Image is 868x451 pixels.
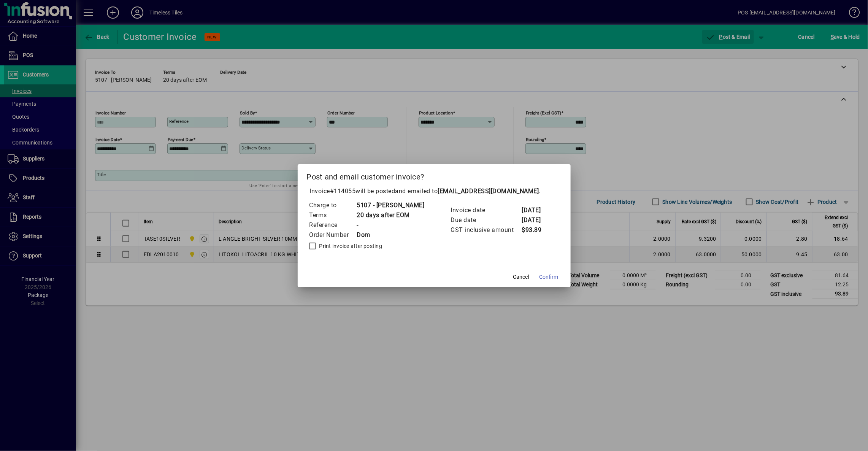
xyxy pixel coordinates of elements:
td: Terms [309,210,357,220]
button: Cancel [509,270,533,284]
p: Invoice will be posted . [307,187,562,196]
td: - [357,220,425,230]
button: Confirm [536,270,562,284]
b: [EMAIL_ADDRESS][DOMAIN_NAME] [438,187,539,195]
td: 5107 - [PERSON_NAME] [357,200,425,210]
td: GST inclusive amount [451,225,522,235]
td: Invoice date [451,205,522,215]
label: Print invoice after posting [318,242,382,250]
h2: Post and email customer invoice? [298,164,571,186]
td: Charge to [309,200,357,210]
span: Cancel [513,273,529,281]
td: 20 days after EOM [357,210,425,220]
span: #114055 [330,187,356,195]
td: Order Number [309,230,357,240]
td: Reference [309,220,357,230]
td: [DATE] [522,215,552,225]
td: Due date [451,215,522,225]
span: and emailed to [395,187,539,195]
td: Dom [357,230,425,240]
span: Confirm [540,273,559,281]
td: [DATE] [522,205,552,215]
td: $93.89 [522,225,552,235]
